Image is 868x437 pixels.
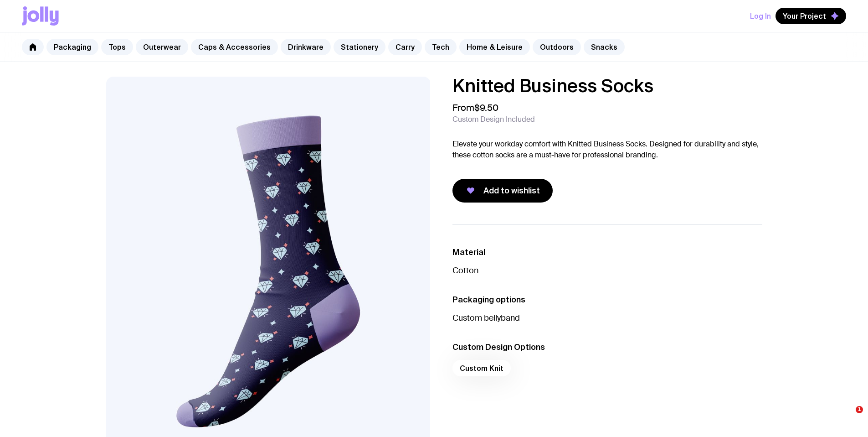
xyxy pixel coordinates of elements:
[452,139,762,161] p: Elevate your workday comfort with Knitted Business Socks. Designed for durability and style, thes...
[856,406,863,413] span: 1
[136,39,188,55] a: Outerwear
[452,265,762,276] p: Cotton
[425,39,457,55] a: Tech
[452,179,553,203] button: Add to wishlist
[452,77,762,95] h1: Knitted Business Socks
[584,39,625,55] a: Snacks
[452,294,762,305] h3: Packaging options
[46,39,98,55] a: Packaging
[533,39,581,55] a: Outdoors
[483,185,540,196] span: Add to wishlist
[388,39,422,55] a: Carry
[474,102,498,114] span: $9.50
[459,39,530,55] a: Home & Leisure
[783,11,826,21] span: Your Project
[750,8,771,24] button: Log In
[334,39,385,55] a: Stationery
[452,102,498,113] span: From
[452,312,762,323] p: Custom bellyband
[452,342,762,353] h3: Custom Design Options
[191,39,278,55] a: Caps & Accessories
[101,39,133,55] a: Tops
[776,8,846,24] button: Your Project
[281,39,331,55] a: Drinkware
[837,406,859,428] iframe: Intercom live chat
[452,115,535,124] span: Custom Design Included
[452,247,762,258] h3: Material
